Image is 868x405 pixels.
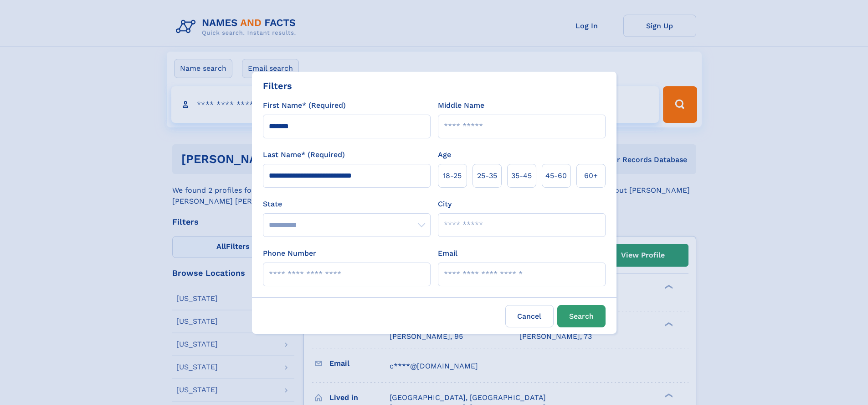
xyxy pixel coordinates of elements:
[438,149,451,160] label: Age
[477,170,497,181] span: 25‑35
[545,170,567,181] span: 45‑60
[263,248,316,259] label: Phone Number
[557,305,606,327] button: Search
[438,100,484,111] label: Middle Name
[505,305,554,327] label: Cancel
[263,149,345,160] label: Last Name* (Required)
[438,248,457,259] label: Email
[438,199,452,210] label: City
[511,170,532,181] span: 35‑45
[263,79,292,93] div: Filters
[443,170,462,181] span: 18‑25
[263,199,431,210] label: State
[584,170,598,181] span: 60+
[263,100,346,111] label: First Name* (Required)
